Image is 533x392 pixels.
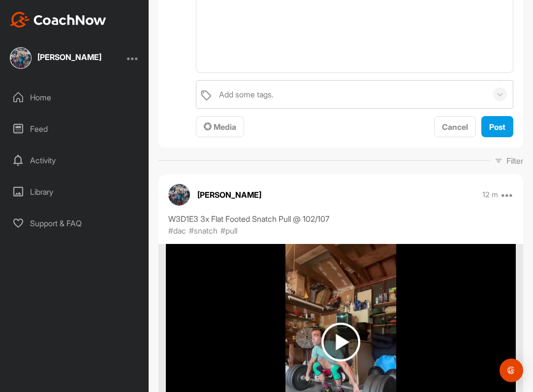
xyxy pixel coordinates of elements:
div: Home [5,85,144,110]
img: CoachNow [10,12,106,28]
p: #dac [168,225,186,237]
div: [PERSON_NAME] [37,53,101,61]
div: Open Intercom Messenger [500,359,523,382]
img: square_db46e51c2d15b32f69e60f5b9ca68195.jpg [10,47,31,69]
span: Cancel [442,122,468,132]
p: #pull [220,225,237,237]
div: Activity [5,148,144,173]
span: Media [204,122,236,132]
img: play [321,323,360,362]
div: Add some tags. [219,89,274,100]
p: [PERSON_NAME] [197,189,261,201]
div: Support & FAQ [5,211,144,236]
p: Filter [506,155,523,167]
button: Media [196,116,244,137]
p: #snatch [189,225,218,237]
img: avatar [168,184,190,206]
div: Feed [5,117,144,141]
p: 12 m [482,190,498,200]
div: W3D1E3 3x Flat Footed Snatch Pull @ 102/107 [168,213,513,225]
span: Post [489,122,505,132]
button: Post [481,116,513,137]
div: Library [5,180,144,204]
button: Cancel [434,116,476,137]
